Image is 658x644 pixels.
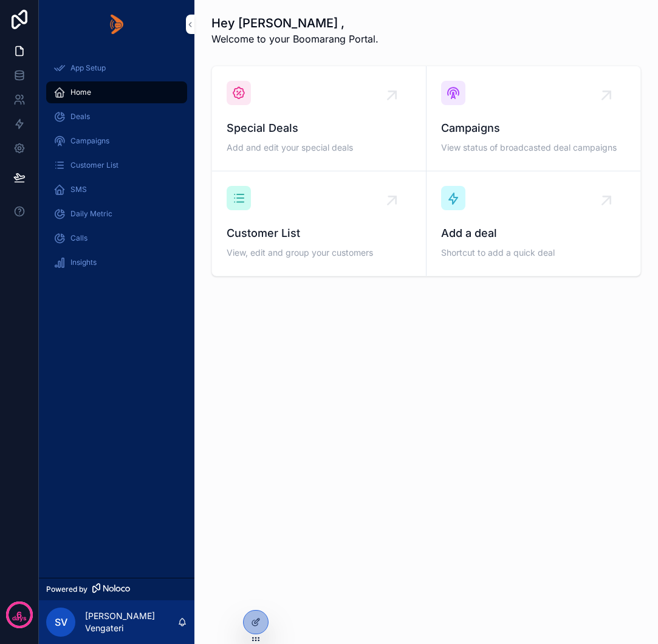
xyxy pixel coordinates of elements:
[227,225,411,242] span: Customer List
[212,171,427,276] a: Customer ListView, edit and group your customers
[70,233,87,243] span: Calls
[227,120,411,137] span: Special Deals
[211,15,379,32] h1: Hey [PERSON_NAME] ,
[70,185,87,194] span: SMS
[441,247,626,259] span: Shortcut to add a quick deal
[16,609,22,621] p: 6
[46,252,187,273] a: Insights
[55,615,67,629] span: sV
[39,578,194,600] a: Powered by
[46,57,187,79] a: App Setup
[46,130,187,152] a: Campaigns
[46,81,187,103] a: Home
[441,142,626,154] span: View status of broadcasted deal campaigns
[46,584,87,594] span: Powered by
[70,63,106,73] span: App Setup
[70,112,90,122] span: Deals
[70,258,97,267] span: Insights
[12,614,27,623] p: days
[70,160,118,170] span: Customer List
[110,15,123,34] img: App logo
[70,87,91,97] span: Home
[46,227,187,249] a: Calls
[227,247,411,259] span: View, edit and group your customers
[46,106,187,128] a: Deals
[46,179,187,200] a: SMS
[227,142,411,154] span: Add and edit your special deals
[70,136,109,146] span: Campaigns
[211,32,379,46] span: Welcome to your Boomarang Portal.
[39,49,194,289] div: scrollable content
[46,203,187,225] a: Daily Metric
[441,120,626,137] span: Campaigns
[427,66,641,171] a: CampaignsView status of broadcasted deal campaigns
[70,209,112,219] span: Daily Metric
[46,154,187,176] a: Customer List
[212,66,427,171] a: Special DealsAdd and edit your special deals
[85,610,177,634] p: [PERSON_NAME] Vengateri
[427,171,641,276] a: Add a dealShortcut to add a quick deal
[441,225,626,242] span: Add a deal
